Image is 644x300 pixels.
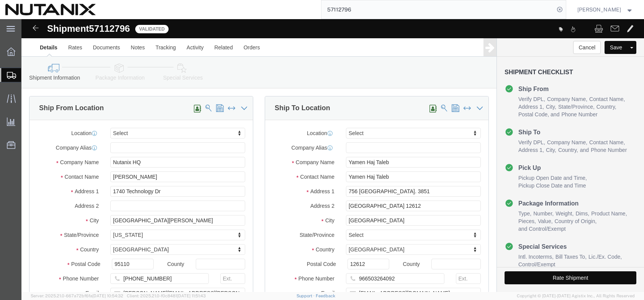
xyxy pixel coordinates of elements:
[297,293,316,298] a: Support
[577,5,621,14] span: Ray Hirata
[177,293,206,298] span: [DATE] 11:51:43
[316,293,335,298] a: Feedback
[517,293,635,299] span: Copyright © [DATE]-[DATE] Agistix Inc., All Rights Reserved
[5,4,96,15] img: logo
[92,293,123,298] span: [DATE] 10:54:32
[577,5,634,14] button: [PERSON_NAME]
[31,293,123,298] span: Server: 2025.21.0-667a72bf6fa
[321,0,554,19] input: Search for shipment number, reference number
[21,19,644,292] iframe: FS Legacy Container
[127,293,206,298] span: Client: 2025.21.0-f0c8481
